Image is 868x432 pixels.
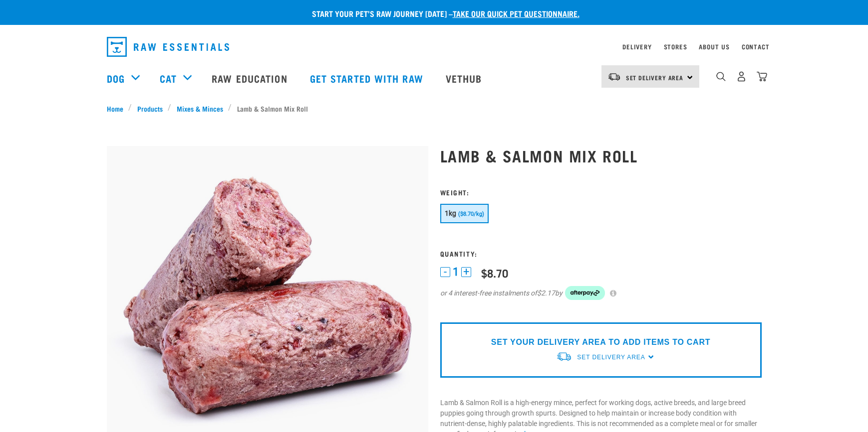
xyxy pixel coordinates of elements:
[577,354,645,361] span: Set Delivery Area
[171,103,228,114] a: Mixes & Minces
[556,351,572,362] img: van-moving.png
[440,250,762,257] h3: Quantity:
[453,11,579,15] a: take our quick pet questionnaire.
[445,209,457,217] span: 1kg
[742,45,770,48] a: Contact
[440,267,450,277] button: -
[107,37,229,57] img: Raw Essentials Logo
[491,336,710,348] p: SET YOUR DELIVERY AREA TO ADD ITEMS TO CART
[107,103,129,114] a: Home
[458,211,484,217] span: ($8.70/kg)
[440,188,762,196] h3: Weight:
[436,58,495,98] a: Vethub
[537,288,555,298] span: $2.17
[716,72,726,81] img: home-icon-1@2x.png
[664,45,687,48] a: Stores
[736,71,747,82] img: user.png
[565,286,605,300] img: Afterpay
[481,267,508,279] div: $8.70
[453,267,459,277] span: 1
[626,76,684,79] span: Set Delivery Area
[440,146,762,164] h1: Lamb & Salmon Mix Roll
[607,72,621,81] img: van-moving.png
[99,33,770,61] nav: dropdown navigation
[461,267,471,277] button: +
[622,45,651,48] a: Delivery
[699,45,729,48] a: About Us
[202,58,299,98] a: Raw Education
[107,103,762,114] nav: breadcrumbs
[132,103,168,114] a: Products
[440,286,762,300] div: or 4 interest-free instalments of by
[160,71,177,86] a: Cat
[440,204,489,223] button: 1kg ($8.70/kg)
[300,58,436,98] a: Get started with Raw
[757,71,767,82] img: home-icon@2x.png
[107,71,125,86] a: Dog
